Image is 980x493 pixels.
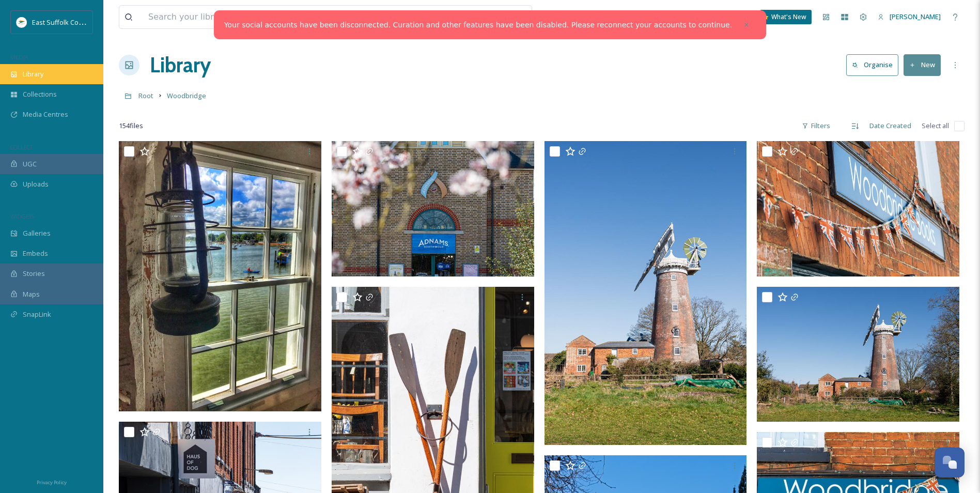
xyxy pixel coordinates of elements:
[797,116,835,136] div: Filters
[23,249,48,258] span: Embeds
[37,475,67,488] a: Privacy Policy
[143,6,429,28] input: Search your library
[119,141,321,411] img: Jouve - Woodbridge Tide Mill Museum.jpeg
[23,89,57,99] span: Collections
[332,141,534,276] img: Woodbridge_JamesCrisp_032025 (152).jpg
[23,179,49,189] span: Uploads
[10,53,28,61] span: MEDIA
[23,310,51,319] span: SnapLink
[757,141,959,276] img: Woodbridge_JamesCrisp_032025 (150).jpg
[23,159,37,169] span: UGC
[167,91,206,100] span: Woodbridge
[23,269,45,279] span: Stories
[150,50,211,81] a: Library
[873,7,946,27] a: [PERSON_NAME]
[904,54,941,75] button: New
[23,289,40,299] span: Maps
[545,141,747,445] img: Woodbridge_JamesCrisp_032025 (151).jpg
[138,91,153,100] span: Root
[466,7,526,27] a: View all files
[138,89,153,102] a: Root
[864,116,916,136] div: Date Created
[17,17,27,27] img: ESC%20Logo.png
[760,10,812,24] a: What's New
[846,54,904,75] a: Organise
[922,121,949,131] span: Select all
[23,110,68,119] span: Media Centres
[757,286,959,422] img: Woodbridge_JamesCrisp_032025 (146).jpg
[119,121,143,131] span: 154 file s
[890,12,941,21] span: [PERSON_NAME]
[37,479,67,486] span: Privacy Policy
[935,448,965,477] button: Open Chat
[10,143,33,151] span: COLLECT
[167,89,206,102] a: Woodbridge
[10,212,34,220] span: WIDGETS
[846,54,898,75] button: Organise
[23,69,43,79] span: Library
[32,17,93,27] span: East Suffolk Council
[23,228,51,238] span: Galleries
[224,20,732,30] a: Your social accounts have been disconnected. Curation and other features have been disabled. Plea...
